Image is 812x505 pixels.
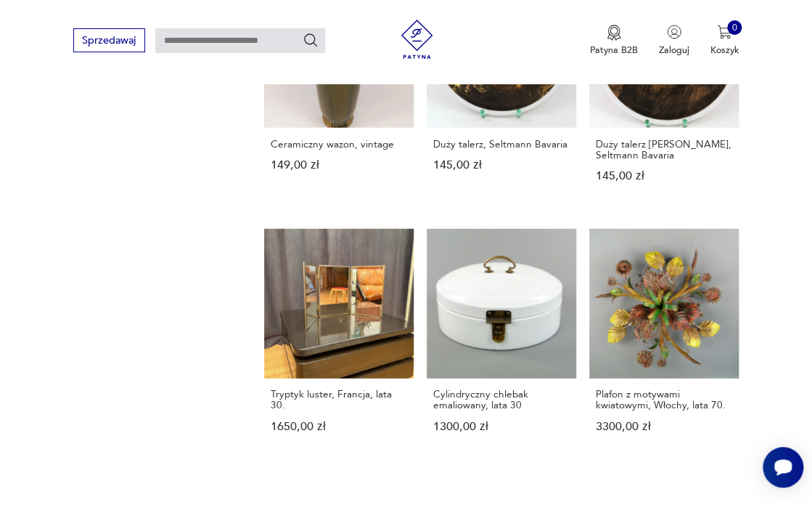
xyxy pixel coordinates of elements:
a: Ikona medaluPatyna B2B [590,25,638,57]
h3: Duży talerz, Seltmann Bavaria [432,139,570,150]
p: Zaloguj [659,44,689,57]
p: 145,00 zł [432,160,570,171]
a: Sprzedawaj [73,37,145,46]
a: Plafon z motywami kwiatowymi, Włochy, lata 70.Plafon z motywami kwiatowymi, Włochy, lata 70.3300,... [589,229,739,458]
button: Zaloguj [659,25,689,57]
p: 145,00 zł [595,171,733,182]
p: 1650,00 zł [270,421,408,432]
img: Patyna - sklep z meblami i dekoracjami vintage [393,20,441,59]
p: Patyna B2B [590,44,638,57]
p: Koszyk [710,44,739,57]
button: Patyna B2B [590,25,638,57]
img: Ikona koszyka [717,25,731,39]
iframe: Smartsupp widget button [763,447,803,488]
h3: Cylindryczny chlebak emaliowany, lata 30 [432,389,570,411]
h3: Plafon z motywami kwiatowymi, Włochy, lata 70. [595,389,733,411]
h3: Tryptyk luster, Francja, lata 30. [270,389,408,411]
img: Ikonka użytkownika [667,25,681,39]
button: 0Koszyk [710,25,739,57]
p: 149,00 zł [270,160,408,171]
h3: Duży talerz [PERSON_NAME], Seltmann Bavaria [595,139,733,161]
a: Tryptyk luster, Francja, lata 30.Tryptyk luster, Francja, lata 30.1650,00 zł [264,229,414,458]
p: 1300,00 zł [432,421,570,432]
button: Szukaj [303,32,319,48]
p: 3300,00 zł [595,421,733,432]
a: Cylindryczny chlebak emaliowany, lata 30Cylindryczny chlebak emaliowany, lata 301300,00 zł [427,229,576,458]
div: 0 [727,20,742,35]
h3: Ceramiczny wazon, vintage [270,139,408,150]
img: Ikona medalu [607,25,621,41]
button: Sprzedawaj [73,28,145,52]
